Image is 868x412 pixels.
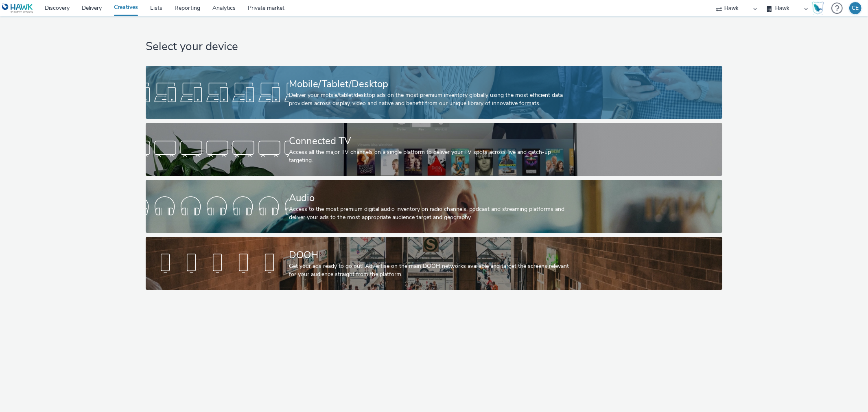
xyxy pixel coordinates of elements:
[812,2,824,15] img: Hawk Academy
[289,248,576,262] div: DOOH
[289,91,576,108] div: Deliver your mobile/tablet/desktop ads on the most premium inventory globally using the most effi...
[289,205,576,222] div: Access to the most premium digital audio inventory on radio channels, podcast and streaming platf...
[289,191,576,205] div: Audio
[146,237,722,290] a: DOOHGet your ads ready to go out! Advertise on the main DOOH networks available and target the sc...
[289,148,576,165] div: Access all the major TV channels on a single platform to deliver your TV spots across live and ca...
[289,262,576,279] div: Get your ads ready to go out! Advertise on the main DOOH networks available and target the screen...
[146,39,722,55] h1: Select your device
[289,77,576,91] div: Mobile/Tablet/Desktop
[852,2,859,14] div: CE
[2,3,33,13] img: undefined Logo
[812,2,827,15] a: Hawk Academy
[146,180,722,233] a: AudioAccess to the most premium digital audio inventory on radio channels, podcast and streaming ...
[289,134,576,148] div: Connected TV
[146,123,722,176] a: Connected TVAccess all the major TV channels on a single platform to deliver your TV spots across...
[146,66,722,119] a: Mobile/Tablet/DesktopDeliver your mobile/tablet/desktop ads on the most premium inventory globall...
